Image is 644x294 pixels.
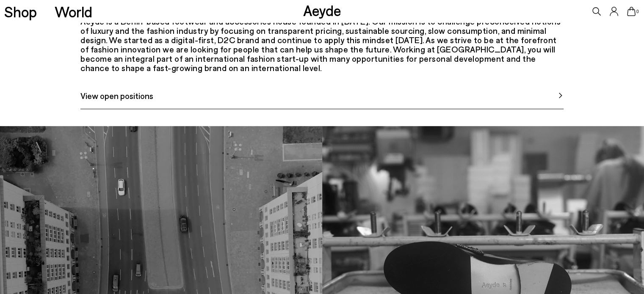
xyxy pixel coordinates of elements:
[80,89,564,109] a: View open positions
[303,1,341,19] a: Aeyde
[55,4,92,19] a: World
[557,92,564,99] img: svg%3E
[627,7,636,16] a: 0
[80,89,153,102] span: View open positions
[636,9,640,14] span: 0
[80,16,564,72] div: Aeyde is a Berlin-based footwear and accessories house founded in [DATE]. Our mission is to chall...
[4,4,37,19] a: Shop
